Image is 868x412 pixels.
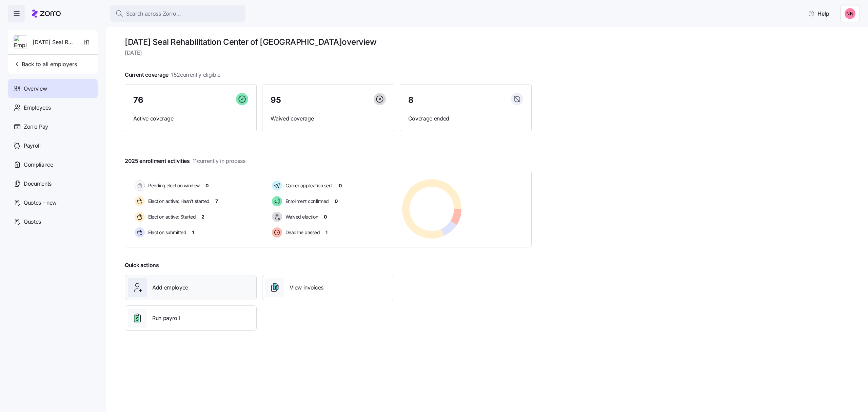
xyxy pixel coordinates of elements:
[24,123,48,131] span: Zorro Pay
[126,10,181,18] span: Search across Zorro...
[8,212,98,231] a: Quotes
[8,155,98,174] a: Compliance
[24,161,53,169] span: Compliance
[8,193,98,212] a: Quotes - new
[201,213,204,220] span: 2
[24,199,57,207] span: Quotes - new
[133,96,143,104] span: 76
[14,60,77,68] span: Back to all employers
[8,98,98,117] a: Employees
[152,283,188,292] span: Add employee
[125,37,532,47] h1: [DATE] Seal Rehabilitation Center of [GEOGRAPHIC_DATA] overview
[33,38,75,46] span: [DATE] Seal Rehabilitation Center of [GEOGRAPHIC_DATA]
[339,182,342,189] span: 0
[271,114,386,123] span: Waived coverage
[283,198,329,205] span: Enrollment confirmed
[8,117,98,136] a: Zorro Pay
[24,142,41,150] span: Payroll
[24,104,51,112] span: Employees
[845,8,855,19] img: 37cb906d10cb440dd1cb011682786431
[215,198,218,205] span: 7
[325,229,328,236] span: 1
[14,36,27,49] img: Employer logo
[125,71,220,79] span: Current coverage
[146,213,196,220] span: Election active: Started
[803,7,835,20] button: Help
[324,213,327,220] span: 0
[408,114,523,123] span: Coverage ended
[133,114,248,123] span: Active coverage
[11,57,80,71] button: Back to all employers
[283,182,333,189] span: Carrier application sent
[808,10,829,18] span: Help
[146,182,200,189] span: Pending election window
[290,283,323,292] span: View invoices
[408,96,414,104] span: 8
[193,157,245,165] span: 11 currently in process
[24,218,41,226] span: Quotes
[152,314,180,322] span: Run payroll
[8,174,98,193] a: Documents
[125,157,245,165] span: 2025 enrollment activities
[125,49,532,57] span: [DATE]
[146,198,210,205] span: Election active: Hasn't started
[8,136,98,155] a: Payroll
[110,5,245,22] button: Search across Zorro...
[192,229,194,236] span: 1
[283,229,320,236] span: Deadline passed
[205,182,209,189] span: 0
[8,79,98,98] a: Overview
[283,213,318,220] span: Waived election
[271,96,281,104] span: 95
[125,261,159,269] span: Quick actions
[24,85,47,93] span: Overview
[24,180,52,188] span: Documents
[335,198,338,205] span: 0
[146,229,186,236] span: Election submitted
[171,71,220,79] span: 152 currently eligible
